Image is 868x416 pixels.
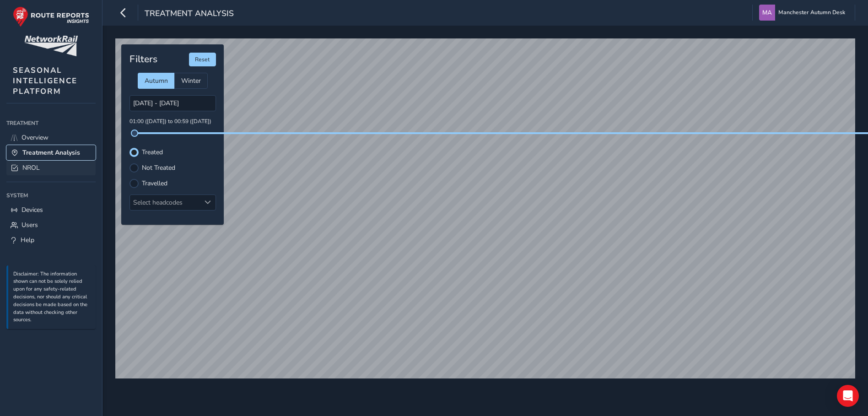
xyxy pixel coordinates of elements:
span: Treatment Analysis [22,148,80,157]
p: Disclaimer: The information shown can not be solely relied upon for any safety-related decisions,... [13,270,91,324]
span: Manchester Autumn Desk [778,5,845,21]
p: 01:00 ([DATE]) to 00:59 ([DATE]) [129,118,216,126]
span: Winter [181,76,201,85]
img: rr logo [13,6,89,27]
a: Devices [6,202,96,217]
span: Treatment Analysis [145,8,234,21]
div: Select headcodes [130,195,200,210]
div: Winter [174,73,208,89]
button: Reset [189,53,216,66]
a: Help [6,232,96,248]
a: NROL [6,160,96,175]
span: Overview [22,133,49,142]
div: Open Intercom Messenger [837,385,859,407]
a: Overview [6,130,96,145]
span: Autumn [145,76,168,85]
label: Not Treated [142,165,175,171]
span: Devices [22,205,43,214]
div: Autumn [138,73,174,89]
div: System [6,189,96,202]
span: SEASONAL INTELLIGENCE PLATFORM [13,65,77,97]
img: diamond-layout [759,5,775,21]
label: Treated [142,149,163,156]
a: Treatment Analysis [6,145,96,160]
span: Users [22,221,38,229]
span: NROL [22,163,40,172]
canvas: Map [115,38,855,385]
h4: Filters [129,54,157,65]
a: Users [6,217,96,232]
span: Help [21,236,34,244]
button: Manchester Autumn Desk [759,5,848,21]
div: Treatment [6,116,96,130]
label: Travelled [142,180,167,187]
img: customer logo [24,36,78,56]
